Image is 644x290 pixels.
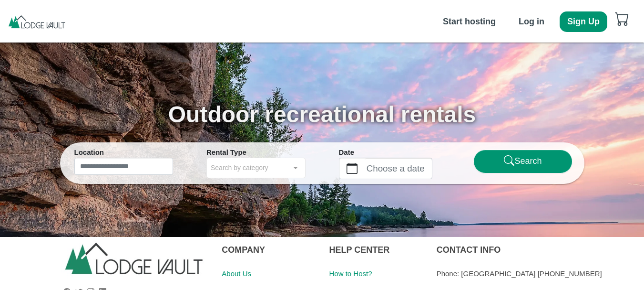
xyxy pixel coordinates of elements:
div: COMPANY [222,237,315,263]
button: searchSearch [473,150,572,173]
div: Rental Type [206,147,306,158]
b: Sign Up [567,17,600,26]
div: CONTACT INFO [437,237,637,263]
label: Choose a date [365,158,432,179]
div: Phone: [GEOGRAPHIC_DATA] [PHONE_NUMBER] [437,263,637,284]
b: Start hosting [443,17,496,26]
button: calendar [339,158,365,179]
button: Log in [511,11,552,32]
svg: search [504,155,515,166]
img: pAKp5ICTv7cAAAAASUVORK5CYII= [7,14,66,29]
span: Search by category [211,162,268,173]
div: HELP CENTER [329,237,422,263]
button: Start hosting [435,11,503,32]
button: Sign Up [560,11,607,32]
svg: calendar [347,163,358,174]
a: How to Host? [329,269,372,278]
div: Date [339,147,438,158]
b: Log in [519,17,544,26]
a: About Us [222,269,251,278]
div: Location [74,147,174,158]
span: Outdoor recreational rentals [168,102,476,127]
img: logo-400X135.2418b4bb.jpg [61,237,208,287]
svg: cart [615,11,629,26]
